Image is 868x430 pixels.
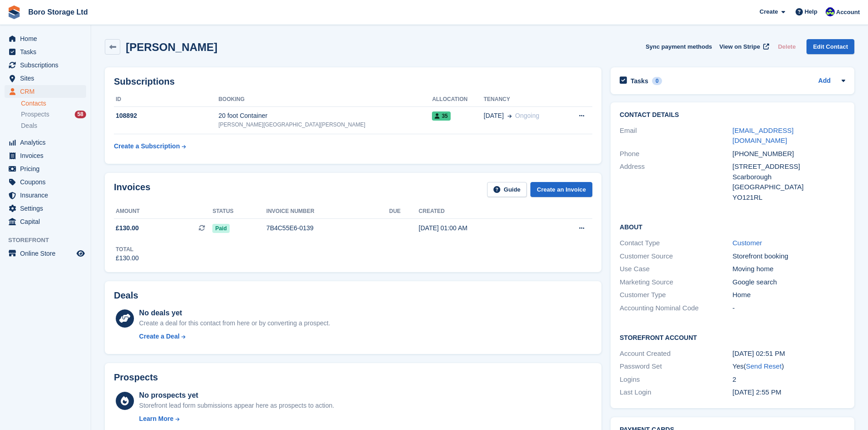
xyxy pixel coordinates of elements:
a: menu [5,136,86,149]
div: Scarborough [733,172,845,182]
a: Preview store [75,248,86,259]
div: Logins [620,374,732,385]
div: Moving home [733,264,845,274]
span: ( ) [744,362,784,370]
div: Storefront lead form submissions appear here as prospects to action. [139,401,334,410]
div: Address [620,162,732,202]
div: Last Login [620,387,732,398]
h2: Storefront Account [620,333,845,342]
h2: Deals [114,290,138,301]
a: menu [5,85,86,98]
span: View on Stripe [719,42,760,51]
span: [DATE] [484,111,504,121]
div: Contact Type [620,238,732,248]
span: Invoices [20,149,75,162]
h2: About [620,222,845,231]
span: Help [805,7,817,16]
div: [PHONE_NUMBER] [733,149,845,159]
a: menu [5,59,86,71]
span: Create [760,7,778,16]
a: Guide [487,182,527,197]
a: menu [5,46,86,58]
span: Ongoing [515,112,539,119]
a: Create a Subscription [114,138,186,155]
div: Total [116,245,139,253]
a: menu [5,149,86,162]
div: 108892 [114,111,218,121]
a: menu [5,215,86,228]
div: Customer Source [620,251,732,262]
h2: [PERSON_NAME] [126,41,217,53]
a: [EMAIL_ADDRESS][DOMAIN_NAME] [733,126,794,145]
a: Create an Invoice [530,182,592,197]
img: Tobie Hillier [826,7,835,16]
a: View on Stripe [716,39,771,54]
div: Learn More [139,414,173,424]
h2: Contact Details [620,111,845,119]
span: Account [836,8,860,17]
span: Coupons [20,176,75,188]
div: [STREET_ADDRESS] [733,162,845,172]
div: 58 [75,111,86,118]
th: Due [389,204,419,219]
span: Settings [20,202,75,215]
span: Deals [21,121,37,130]
div: Create a deal for this contact from here or by converting a prospect. [139,319,330,328]
div: Use Case [620,264,732,274]
span: Prospects [21,110,49,119]
div: No deals yet [139,308,330,319]
div: [DATE] 02:51 PM [733,349,845,359]
th: Invoice number [267,204,389,219]
h2: Invoices [114,182,150,197]
a: Add [818,76,831,86]
a: menu [5,72,86,85]
div: No prospects yet [139,390,334,401]
div: Customer Type [620,290,732,300]
a: Create a Deal [139,332,330,341]
h2: Tasks [631,77,648,85]
span: Tasks [20,46,75,58]
div: Create a Subscription [114,142,180,151]
div: Storefront booking [733,251,845,262]
a: Learn More [139,414,334,424]
th: ID [114,92,218,107]
a: Deals [21,121,86,131]
span: Capital [20,215,75,228]
div: Account Created [620,349,732,359]
th: Allocation [432,92,483,107]
a: Edit Contact [806,39,854,54]
span: Online Store [20,247,75,260]
span: Sites [20,72,75,85]
span: CRM [20,85,75,98]
a: menu [5,32,86,45]
div: Phone [620,149,732,159]
h2: Subscriptions [114,76,592,87]
span: Pricing [20,162,75,175]
span: Subscriptions [20,59,75,71]
a: menu [5,202,86,215]
th: Booking [218,92,432,107]
span: Analytics [20,136,75,149]
span: Storefront [8,236,91,245]
time: 2025-09-18 13:55:25 UTC [733,388,781,396]
div: Create a Deal [139,332,180,341]
a: menu [5,176,86,188]
div: Accounting Nominal Code [620,303,732,314]
th: Tenancy [484,92,565,107]
div: Email [620,126,732,146]
a: Customer [733,239,762,247]
div: 2 [733,374,845,385]
div: 20 foot Container [218,111,432,121]
a: menu [5,162,86,175]
div: - [733,303,845,314]
a: menu [5,247,86,260]
div: Password Set [620,361,732,372]
span: Home [20,32,75,45]
div: 7B4C55E6-0139 [267,223,389,233]
a: menu [5,189,86,202]
span: £130.00 [116,223,139,233]
span: 35 [432,111,450,121]
div: YO121RL [733,192,845,203]
div: 0 [652,77,663,85]
th: Created [419,204,544,219]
